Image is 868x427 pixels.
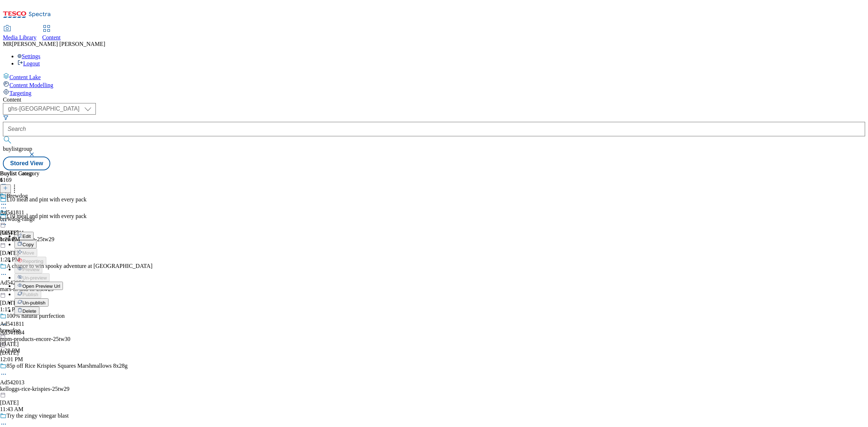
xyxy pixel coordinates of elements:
[22,275,47,281] span: Un-preview
[22,283,60,289] span: Open Preview Url
[22,300,46,306] span: Un-publish
[7,313,65,319] div: 100% natural purrfection
[14,257,46,265] button: Reporting
[7,193,28,199] div: Brewdog
[3,73,865,81] a: Content Lake
[3,146,32,152] span: buylistgroup
[3,41,12,47] span: MR
[14,240,37,248] button: Copy
[14,282,63,290] button: Open Preview Url
[3,122,865,136] input: Search
[7,413,69,419] div: Try the zingy vinegar blast
[3,34,37,40] span: Media Library
[42,34,61,40] span: Content
[3,97,865,103] div: Content
[14,298,48,307] button: Un-publish
[12,41,105,47] span: [PERSON_NAME] [PERSON_NAME]
[9,74,41,80] span: Content Lake
[3,157,50,170] button: Stored View
[22,259,43,264] span: Reporting
[22,292,38,297] span: Publish
[22,250,34,256] span: Move
[7,263,153,269] div: A chance to win spooky adventure at [GEOGRAPHIC_DATA]
[14,307,39,315] button: Delete
[14,290,41,298] button: Publish
[17,60,40,67] a: Logout
[42,26,61,41] a: Content
[3,26,37,41] a: Media Library
[22,242,34,247] span: Copy
[14,248,37,257] button: Move
[3,89,865,97] a: Targeting
[7,363,128,369] div: 85p off Rice Krispies Squares Marshmallows 8x28g
[22,308,37,314] span: Delete
[3,81,865,89] a: Content Modelling
[14,273,50,282] button: Un-preview
[9,90,31,96] span: Targeting
[3,115,9,120] svg: Search Filters
[9,82,53,88] span: Content Modelling
[14,265,42,273] button: Preview
[22,267,39,272] span: Preview
[17,53,41,59] a: Settings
